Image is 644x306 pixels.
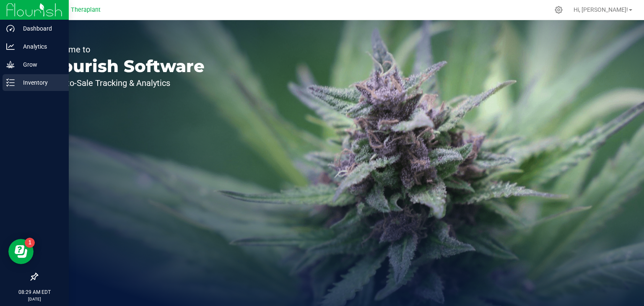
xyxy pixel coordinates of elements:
[6,78,15,87] inline-svg: Inventory
[6,24,15,33] inline-svg: Dashboard
[8,239,34,264] iframe: Resource center
[4,296,65,302] p: [DATE]
[45,79,205,87] p: Seed-to-Sale Tracking & Analytics
[574,6,628,13] span: Hi, [PERSON_NAME]!
[6,42,15,51] inline-svg: Analytics
[553,6,564,14] div: Manage settings
[6,60,15,69] inline-svg: Grow
[71,6,101,13] span: Theraplant
[15,60,65,70] p: Grow
[25,238,35,248] iframe: Resource center unread badge
[4,288,65,296] p: 08:29 AM EDT
[45,45,205,54] p: Welcome to
[45,58,205,75] p: Flourish Software
[15,41,65,52] p: Analytics
[15,23,65,34] p: Dashboard
[15,78,65,88] p: Inventory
